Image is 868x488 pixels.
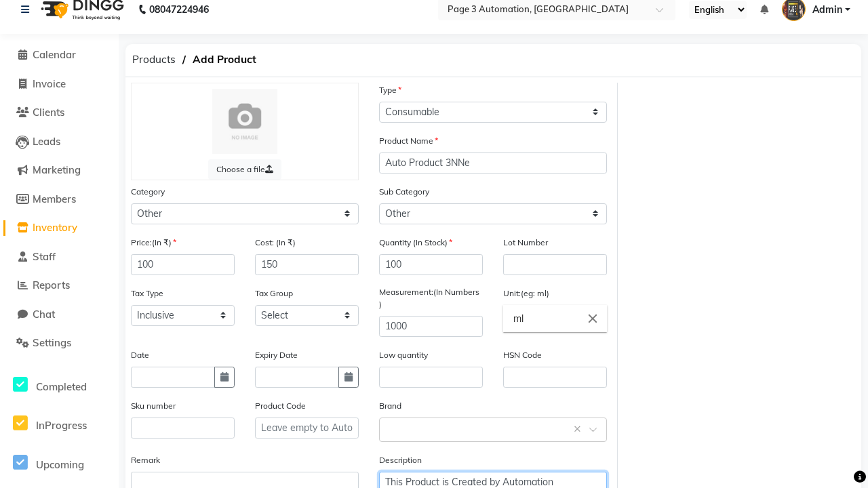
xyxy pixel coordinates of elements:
[379,454,422,466] label: Description
[125,47,182,72] span: Products
[186,47,263,72] span: Add Product
[379,186,429,198] label: Sub Category
[33,163,81,176] span: Marketing
[379,286,483,310] label: Measurement:(In Numbers )
[3,77,115,92] a: Invoice
[3,47,115,63] a: Calendar
[379,84,401,96] label: Type
[3,278,115,293] a: Reports
[131,287,163,300] label: Tax Type
[3,335,115,351] a: Settings
[131,454,160,466] label: Remark
[33,250,56,263] span: Staff
[255,287,293,300] label: Tax Group
[36,458,84,471] span: Upcoming
[3,249,115,265] a: Staff
[33,135,60,148] span: Leads
[379,400,401,412] label: Brand
[3,105,115,121] a: Clients
[812,3,842,17] span: Admin
[379,135,438,147] label: Product Name
[33,48,76,61] span: Calendar
[3,163,115,178] a: Marketing
[33,192,76,205] span: Members
[212,89,277,154] img: Cinque Terre
[131,186,165,198] label: Category
[3,307,115,323] a: Chat
[33,336,71,349] span: Settings
[131,349,149,361] label: Date
[503,349,542,361] label: HSN Code
[255,400,306,412] label: Product Code
[574,422,585,436] span: Clear all
[255,349,298,361] label: Expiry Date
[36,419,87,432] span: InProgress
[379,349,428,361] label: Low quantity
[33,279,70,291] span: Reports
[3,192,115,207] a: Members
[503,237,548,249] label: Lot Number
[255,418,359,439] input: Leave empty to Autogenerate
[33,77,66,90] span: Invoice
[131,400,176,412] label: Sku number
[3,220,115,236] a: Inventory
[585,311,600,326] i: Close
[503,287,549,300] label: Unit:(eg: ml)
[33,308,55,321] span: Chat
[3,134,115,150] a: Leads
[33,221,77,234] span: Inventory
[379,237,452,249] label: Quantity (In Stock)
[36,380,87,393] span: Completed
[208,159,281,180] label: Choose a file
[131,237,176,249] label: Price:(In ₹)
[33,106,64,119] span: Clients
[255,237,296,249] label: Cost: (In ₹)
